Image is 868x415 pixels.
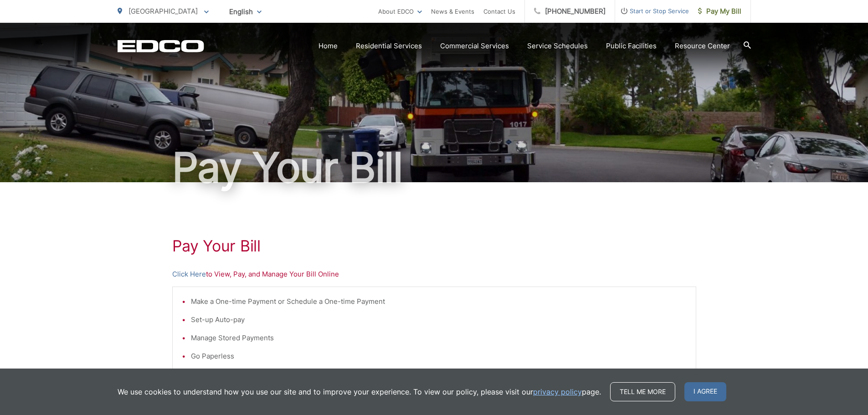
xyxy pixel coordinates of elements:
[527,41,588,51] a: Service Schedules
[698,6,741,17] span: Pay My Bill
[610,382,675,401] a: Tell me more
[191,296,687,307] li: Make a One-time Payment or Schedule a One-time Payment
[128,7,198,15] span: [GEOGRAPHIC_DATA]
[378,6,422,17] a: About EDCO
[483,6,515,17] a: Contact Us
[675,41,730,51] a: Resource Center
[440,41,509,51] a: Commercial Services
[118,145,751,190] h1: Pay Your Bill
[356,41,422,51] a: Residential Services
[533,386,582,397] a: privacy policy
[318,41,338,51] a: Home
[118,386,601,397] p: We use cookies to understand how you use our site and to improve your experience. To view our pol...
[606,41,657,51] a: Public Facilities
[191,333,687,343] li: Manage Stored Payments
[431,6,474,17] a: News & Events
[118,40,204,52] a: EDCD logo. Return to the homepage.
[222,4,268,20] span: English
[684,382,726,401] span: I agree
[191,351,687,362] li: Go Paperless
[172,237,696,255] h1: Pay Your Bill
[172,269,206,280] a: Click Here
[191,314,687,325] li: Set-up Auto-pay
[172,269,696,280] p: to View, Pay, and Manage Your Bill Online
